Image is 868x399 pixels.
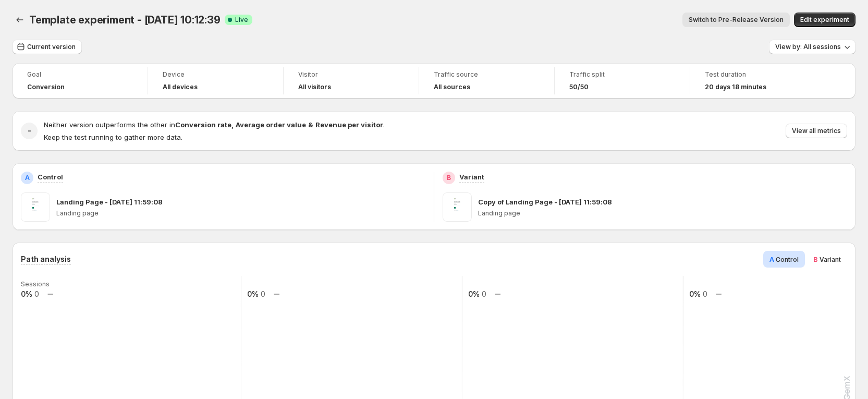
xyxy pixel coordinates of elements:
[298,70,404,79] span: Visitor
[769,255,774,263] span: A
[25,174,30,182] h2: A
[315,120,383,129] strong: Revenue per visitor
[27,83,65,91] span: Conversion
[775,43,841,51] span: View by: All sessions
[231,120,234,129] strong: ,
[434,83,470,91] h4: All sources
[703,289,707,298] text: 0
[434,69,540,92] a: Traffic sourceAll sources
[478,209,847,217] p: Landing page
[569,70,675,79] span: Traffic split
[235,16,248,24] span: Live
[261,289,265,298] text: 0
[298,69,404,92] a: VisitorAll visitors
[447,174,451,182] h2: B
[163,69,268,92] a: DeviceAll devices
[434,70,540,79] span: Traffic source
[29,14,221,26] span: Template experiment - [DATE] 10:12:39
[468,289,480,298] text: 0%
[786,124,847,138] button: View all metrics
[705,83,766,91] span: 20 days 18 minutes
[56,209,425,217] p: Landing page
[800,16,849,24] span: Edit experiment
[689,16,784,24] span: Switch to Pre-Release Version
[27,69,133,92] a: GoalConversion
[13,40,82,54] button: Current version
[163,70,268,79] span: Device
[44,133,182,141] span: Keep the test running to gather more data.
[44,120,385,129] span: Neither version outperforms the other in .
[27,70,133,79] span: Goal
[569,69,675,92] a: Traffic split50/50
[21,192,50,222] img: Landing Page - Sep 5, 11:59:08
[682,13,790,27] button: Switch to Pre-Release Version
[443,192,472,222] img: Copy of Landing Page - Sep 5, 11:59:08
[27,43,76,51] span: Current version
[56,197,163,207] p: Landing Page - [DATE] 11:59:08
[478,197,612,207] p: Copy of Landing Page - [DATE] 11:59:08
[163,83,198,91] h4: All devices
[21,254,71,264] h3: Path analysis
[459,172,484,182] p: Variant
[769,40,855,54] button: View by: All sessions
[569,83,589,91] span: 50/50
[705,69,811,92] a: Test duration20 days 18 minutes
[689,289,701,298] text: 0%
[21,289,32,298] text: 0%
[21,280,50,288] text: Sessions
[298,83,331,91] h4: All visitors
[308,120,313,129] strong: &
[820,256,841,263] span: Variant
[482,289,486,298] text: 0
[34,289,39,298] text: 0
[28,126,31,136] h2: -
[705,70,811,79] span: Test duration
[794,13,855,27] button: Edit experiment
[776,256,799,263] span: Control
[13,13,27,27] button: Back
[236,120,306,129] strong: Average order value
[175,120,231,129] strong: Conversion rate
[247,289,259,298] text: 0%
[792,127,841,135] span: View all metrics
[38,172,63,182] p: Control
[813,255,818,263] span: B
